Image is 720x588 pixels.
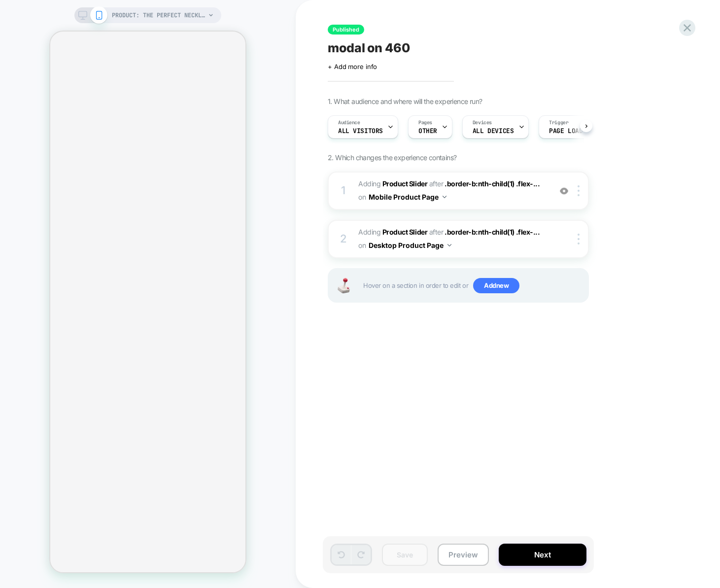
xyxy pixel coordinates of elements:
[447,244,451,246] img: down arrow
[328,97,482,105] span: 1. What audience and where will the experience run?
[445,179,540,188] span: .border-b:nth-child(1) .flex-...
[560,187,568,195] img: crossed eye
[358,191,366,203] span: on
[445,228,540,236] span: .border-b:nth-child(1) .flex-...
[429,179,444,188] span: AFTER
[473,119,492,126] span: Devices
[549,128,583,135] span: Page Load
[578,185,580,196] img: close
[438,544,489,566] button: Preview
[473,128,514,135] span: ALL DEVICES
[578,234,580,244] img: close
[358,239,366,251] span: on
[363,278,583,294] span: Hover on a section in order to edit or
[328,40,410,55] span: modal on 460
[429,228,444,236] span: AFTER
[549,119,568,126] span: Trigger
[499,544,586,566] button: Next
[369,238,451,252] button: Desktop Product Page
[334,278,353,293] img: Joystick
[338,128,383,135] span: All Visitors
[112,7,206,23] span: PRODUCT: The Perfect Neckline Bra [sand]
[473,278,519,294] span: Add new
[382,544,428,566] button: Save
[418,119,432,126] span: Pages
[339,181,348,201] div: 1
[382,179,427,188] b: Product Slider
[358,228,427,236] span: Adding
[418,128,437,135] span: OTHER
[328,25,364,35] span: Published
[358,179,427,188] span: Adding
[382,228,427,236] b: Product Slider
[328,63,377,70] span: + Add more info
[339,229,348,249] div: 2
[443,196,446,198] img: down arrow
[328,153,456,162] span: 2. Which changes the experience contains?
[369,190,446,204] button: Mobile Product Page
[338,119,360,126] span: Audience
